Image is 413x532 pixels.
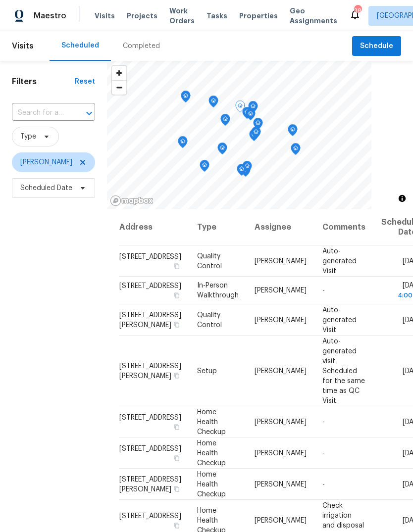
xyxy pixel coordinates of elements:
span: Auto-generated visit. Scheduled for the same time as QC Visit. [322,338,365,404]
span: In-Person Walkthrough [197,282,239,299]
span: [PERSON_NAME] [255,287,307,294]
span: Tasks [206,12,227,19]
span: Quality Control [197,311,222,328]
span: Quality Control [197,252,222,269]
th: Assignee [247,209,314,245]
a: Mapbox homepage [110,195,154,206]
span: Setup [197,367,217,374]
span: [PERSON_NAME] [255,481,307,487]
span: Properties [239,11,278,21]
span: Projects [127,11,157,21]
span: Visits [95,11,115,21]
input: Search for an address... [12,105,67,121]
h1: Filters [12,77,75,87]
span: Visits [12,35,34,57]
div: Map marker [242,107,252,122]
div: Map marker [291,143,301,158]
span: Auto-generated Visit [322,306,357,333]
span: [STREET_ADDRESS] [119,283,181,290]
span: Geo Assignments [290,6,337,26]
button: Copy Address [172,422,181,431]
span: [PERSON_NAME] [255,517,307,524]
div: Map marker [246,108,256,124]
span: - [322,449,325,456]
span: Home Health Checkup [197,408,226,435]
span: [PERSON_NAME] [20,157,72,167]
span: [STREET_ADDRESS] [119,512,181,519]
div: Map marker [237,164,247,179]
span: [STREET_ADDRESS][PERSON_NAME] [119,362,181,379]
span: [STREET_ADDRESS][PERSON_NAME] [119,311,181,328]
button: Copy Address [172,521,181,530]
button: Zoom in [112,66,126,80]
span: - [322,481,325,487]
span: Toggle attribution [399,193,405,204]
th: Type [189,209,247,245]
div: Completed [123,41,160,51]
span: Schedule [360,40,393,52]
div: Map marker [253,118,263,133]
span: Maestro [34,11,66,21]
span: [STREET_ADDRESS][PERSON_NAME] [119,476,181,492]
span: [PERSON_NAME] [255,449,307,456]
button: Copy Address [172,291,181,300]
span: Scheduled Date [20,183,72,193]
span: Zoom out [112,81,126,95]
div: Map marker [220,114,230,129]
span: Auto-generated Visit [322,247,357,274]
div: Map marker [235,100,245,116]
span: [STREET_ADDRESS] [119,253,181,260]
div: Map marker [208,96,218,111]
div: Map marker [248,101,258,116]
th: Comments [314,209,373,245]
button: Open [82,106,96,120]
div: Map marker [181,91,191,106]
button: Toggle attribution [396,193,408,204]
button: Zoom out [112,80,126,95]
span: [STREET_ADDRESS] [119,445,181,452]
div: Map marker [217,143,227,158]
span: [PERSON_NAME] [255,367,307,374]
button: Copy Address [172,453,181,462]
button: Copy Address [172,371,181,380]
div: Map marker [200,160,209,175]
button: Copy Address [172,261,181,270]
canvas: Map [107,61,371,209]
span: [PERSON_NAME] [255,418,307,425]
div: Map marker [288,124,298,140]
span: - [322,418,325,425]
div: 38 [354,6,361,16]
span: Type [20,132,36,142]
span: Home Health Checkup [197,439,226,466]
span: Work Orders [169,6,195,26]
div: Map marker [249,129,259,145]
button: Schedule [352,36,401,56]
th: Address [119,209,189,245]
div: Map marker [242,161,252,176]
div: Scheduled [61,41,99,50]
button: Copy Address [172,484,181,493]
span: Home Health Checkup [197,471,226,497]
span: [PERSON_NAME] [255,316,307,323]
div: Map marker [178,136,188,151]
button: Copy Address [172,320,181,329]
div: Map marker [251,127,261,142]
span: - [322,287,325,294]
div: Reset [75,77,95,87]
span: [STREET_ADDRESS] [119,414,181,421]
span: [PERSON_NAME] [255,257,307,264]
